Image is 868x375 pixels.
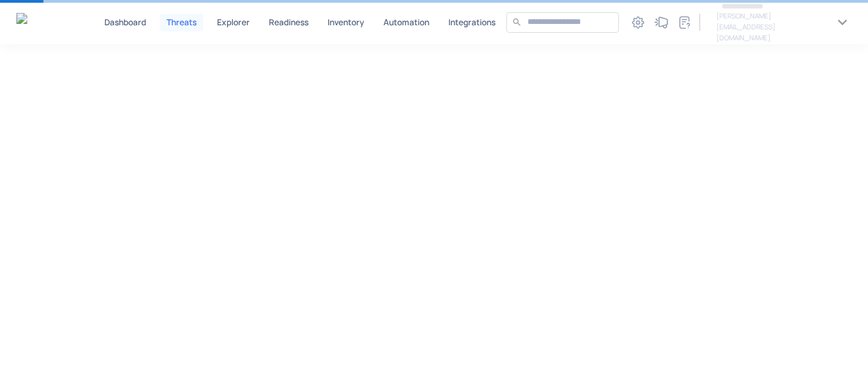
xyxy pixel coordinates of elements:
[263,14,314,31] button: Readiness
[104,18,146,27] p: Dashboard
[674,12,695,33] div: Documentation
[674,12,695,33] button: Documentation
[443,14,501,31] button: Integrations
[16,13,66,32] a: Gem Security
[16,13,66,30] img: Gem Security
[651,12,671,33] div: What's new
[160,14,203,31] button: Threats
[708,2,852,43] button: [PERSON_NAME][EMAIL_ADDRESS][DOMAIN_NAME]
[628,12,648,33] div: Settings
[269,18,308,27] p: Readiness
[448,18,495,27] p: Integrations
[717,10,825,43] h6: [PERSON_NAME][EMAIL_ADDRESS][DOMAIN_NAME]
[99,14,151,31] button: Dashboard
[212,14,255,31] button: Explorer
[627,12,649,33] button: Settings
[322,14,370,31] button: Inventory
[167,18,197,27] p: Threats
[217,18,250,27] p: Explorer
[384,18,429,27] p: Automation
[328,18,364,27] p: Inventory
[650,12,672,33] button: What's new
[378,14,435,31] button: Automation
